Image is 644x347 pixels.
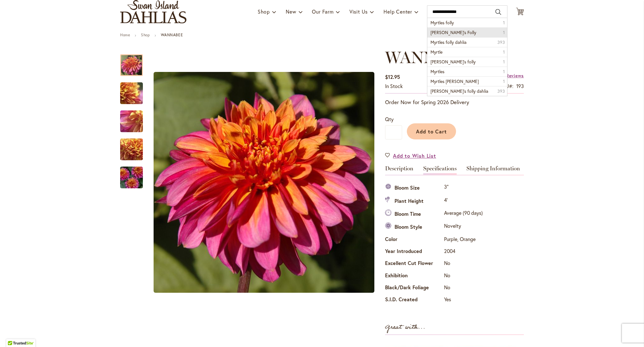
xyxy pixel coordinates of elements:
th: Year Introduced [385,246,442,258]
button: Search [495,7,501,17]
span: Help Center [383,8,412,15]
span: 1 [503,49,505,55]
span: Myrtles [430,68,444,74]
th: Black/Dark Foliage [385,282,442,294]
div: Detailed Product Info [385,166,524,306]
div: WANNABEE [149,48,379,317]
a: Add to Wish List [385,152,436,159]
td: No [442,258,484,270]
td: Average (90 days) [442,208,484,221]
span: Add to Wish List [393,152,436,159]
div: WANNABEEWANNABEEWANNABEE [149,48,379,317]
span: Myrtles folly dahlia [430,39,466,45]
th: S.I.D. Created [385,294,442,306]
td: No [442,270,484,282]
span: In stock [385,83,403,89]
button: Add to Cart [407,123,456,139]
td: Purple, Orange [442,234,484,246]
span: Add to Cart [416,128,447,135]
th: Excellent Cut Flower [385,258,442,270]
a: Shipping Information [466,166,520,175]
iframe: Launch Accessibility Center [5,325,22,342]
span: 1 [503,29,505,36]
p: Order Now for Spring 2026 Delivery [385,98,524,106]
span: 1 [503,20,505,26]
span: 393 [497,88,505,94]
span: Visit Us [349,8,368,15]
div: Product Images [149,48,408,317]
td: 2004 [442,246,484,258]
img: WANNABEE [109,104,154,138]
img: WANNABEE [109,132,154,167]
a: Specifications [423,166,457,175]
span: 393 [497,39,505,45]
a: Shop [141,32,150,37]
span: Our Farm [312,8,333,15]
span: 1 [503,59,505,65]
td: Novelty [442,221,484,234]
a: Home [120,32,130,37]
span: Shop [258,8,270,15]
div: 193 [516,83,524,90]
span: Myrtles [PERSON_NAME] [430,78,479,84]
span: 1 [503,78,505,85]
span: $12.95 [385,74,400,80]
th: Plant Height [385,195,442,208]
img: WANNABEE [109,76,154,110]
td: 4' [442,195,484,208]
strong: Great with... [385,322,425,332]
img: WANNABEE [154,72,374,293]
span: 1 [503,68,505,75]
span: Myrtles folly [430,20,454,26]
span: New [286,8,296,15]
span: [PERSON_NAME]'s folly dahlia [430,88,488,94]
td: No [442,282,484,294]
div: WANNABEE [120,160,143,188]
div: WANNABEE [120,104,149,132]
div: WANNABEE [120,132,149,160]
a: 4 Reviews [501,73,524,79]
div: WANNABEE [120,76,149,104]
th: Bloom Time [385,208,442,221]
span: Reviews [506,73,524,79]
td: Yes [442,294,484,306]
a: Description [385,166,413,175]
span: [PERSON_NAME]’s folly [430,59,476,65]
th: Exhibition [385,270,442,282]
span: WANNABEE [385,47,480,67]
td: 3" [442,182,484,195]
span: Qty [385,116,394,122]
div: WANNABEE [120,48,149,76]
span: Myrtle [430,49,442,55]
th: Bloom Style [385,221,442,234]
th: Bloom Size [385,182,442,195]
th: Color [385,234,442,246]
strong: WANNABEE [161,32,183,37]
div: Availability [385,83,403,90]
img: WANNABEE [109,162,154,193]
span: [PERSON_NAME]'s Folly [430,29,476,35]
